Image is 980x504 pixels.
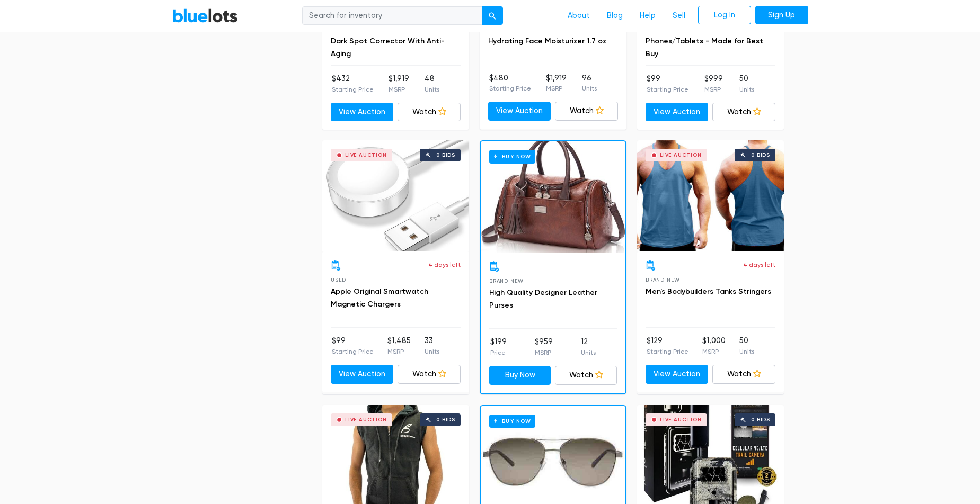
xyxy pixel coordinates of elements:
a: Log In [698,6,751,25]
p: MSRP [702,347,726,356]
p: MSRP [546,84,567,93]
li: 96 [582,73,597,94]
a: High Quality Designer Leather Purses [489,288,597,310]
a: Sell [664,6,694,26]
a: Watch [712,365,775,384]
div: 0 bids [436,152,455,158]
a: Watch [555,366,617,385]
a: Watch [398,365,461,384]
span: Brand New [646,277,680,283]
div: Live Auction [345,417,387,422]
a: Sign Up [755,6,808,25]
a: View Auction [488,102,551,121]
a: Watch [398,103,461,122]
a: View Auction [646,103,709,122]
a: La Roche-Posay Mela B3 Serum, Dark Spot Corrector With Anti-Aging [331,24,447,58]
li: 33 [425,335,439,356]
li: $129 [647,335,688,356]
a: Buy Now [481,141,625,253]
a: Watch [712,103,775,122]
p: Units [739,85,754,94]
p: Starting Price [489,84,531,93]
p: Units [739,347,754,356]
p: Price [490,348,507,357]
p: Units [582,84,597,93]
li: 12 [581,336,596,357]
a: View Auction [646,365,709,384]
li: 50 [739,73,754,94]
p: Units [425,347,439,356]
a: View Auction [331,103,394,122]
li: $1,485 [387,335,411,356]
li: $99 [647,73,688,94]
div: 0 bids [751,152,770,158]
li: 50 [739,335,754,356]
p: MSRP [535,348,553,357]
p: MSRP [704,85,723,94]
li: $432 [332,73,374,94]
li: $1,919 [546,73,567,94]
li: $1,919 [389,73,409,94]
p: MSRP [389,85,409,94]
span: Used [331,277,346,283]
p: 4 days left [743,260,775,269]
li: $959 [535,336,553,357]
a: Apple Original Smartwatch Magnetic Chargers [331,287,428,309]
li: $480 [489,73,531,94]
div: Live Auction [660,417,702,422]
a: BlueLots [172,8,238,23]
div: Live Auction [345,152,387,158]
a: Men's Bodybuilders Tanks Stringers [646,287,771,296]
p: Starting Price [647,347,688,356]
a: Live Auction 0 bids [637,140,784,251]
a: Watch [555,102,618,121]
span: Brand New [489,278,524,284]
h6: Buy Now [489,415,535,428]
li: $999 [704,73,723,94]
a: Buy Now [489,366,551,385]
a: Live Auction 0 bids [322,140,469,251]
a: PopSockets PopGrip & Stand for Phones/Tablets - Made for Best Buy [646,24,764,58]
li: $1,000 [702,335,726,356]
li: $99 [332,335,374,356]
a: Help [631,6,664,26]
li: $199 [490,336,507,357]
a: About [559,6,598,26]
div: 0 bids [751,417,770,422]
p: MSRP [387,347,411,356]
p: Starting Price [647,85,688,94]
li: 48 [425,73,439,94]
h6: Buy Now [489,150,535,163]
a: Blog [598,6,631,26]
input: Search for inventory [302,6,482,25]
p: Units [425,85,439,94]
p: Starting Price [332,85,374,94]
p: 4 days left [428,260,461,269]
p: Starting Price [332,347,374,356]
div: Live Auction [660,152,702,158]
div: 0 bids [436,417,455,422]
a: View Auction [331,365,394,384]
p: Units [581,348,596,357]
